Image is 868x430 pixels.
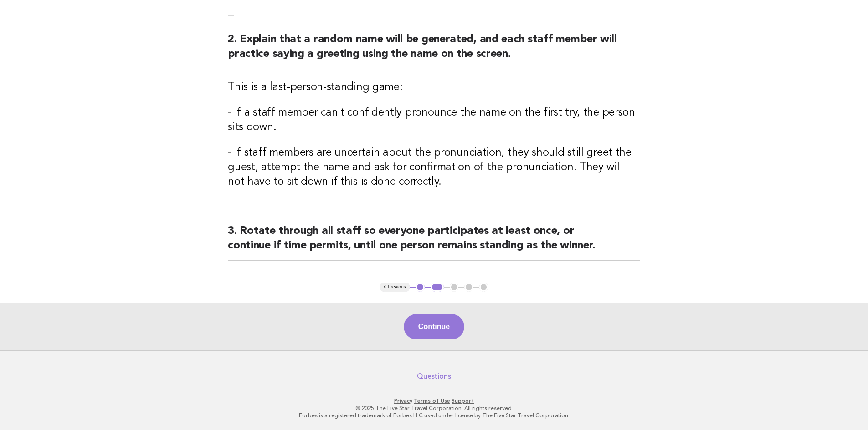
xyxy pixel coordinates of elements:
p: -- [228,200,640,213]
a: Privacy [394,398,412,404]
a: Support [452,398,474,404]
button: Continue [404,314,464,339]
a: Questions [417,372,451,381]
p: © 2025 The Five Star Travel Corporation. All rights reserved. [155,405,713,412]
button: 1 [416,283,425,292]
p: Forbes is a registered trademark of Forbes LLC used under license by The Five Star Travel Corpora... [155,412,713,419]
h3: - If staff members are uncertain about the pronunciation, they should still greet the guest, atte... [228,146,640,189]
p: · · [155,397,713,405]
h2: 3. Rotate through all staff so everyone participates at least once, or continue if time permits, ... [228,224,640,261]
button: < Previous [380,283,410,292]
h3: This is a last-person-standing game: [228,80,640,95]
h3: - If a staff member can't confidently pronounce the name on the first try, the person sits down. [228,106,640,135]
a: Terms of Use [414,398,450,404]
p: -- [228,9,640,21]
h2: 2. Explain that a random name will be generated, and each staff member will practice saying a gre... [228,32,640,69]
button: 2 [431,283,444,292]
